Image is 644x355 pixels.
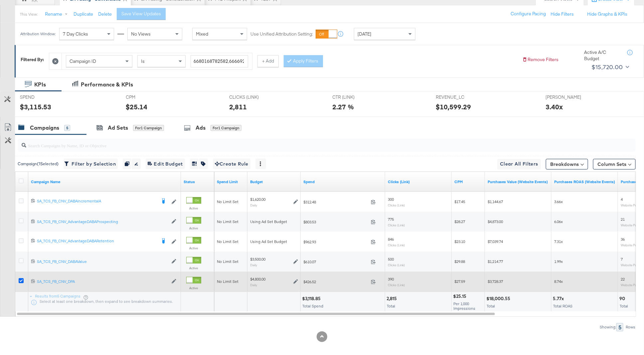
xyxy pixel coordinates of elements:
div: 2,811 [229,102,247,112]
div: $3,115.53 [20,102,51,112]
a: SA_TCS_FB_CNV_DABAValue [37,259,168,265]
span: No Limit Set [217,239,239,244]
label: Active [186,206,201,210]
span: $17.45 [454,199,465,204]
span: No Views [131,31,151,37]
span: [DATE] [358,31,371,37]
a: SA_TCS_FB_CNV_AdvantageDABARetention [37,238,156,245]
span: $4,873.00 [488,219,503,224]
button: Rename [40,8,75,20]
span: Campaign ID [70,58,96,64]
span: 300 [388,197,394,202]
span: SPEND [20,94,70,100]
sub: Clicks (Link) [388,203,405,207]
a: SA_TCS_FB_CNV_DABAIncrementalA [37,198,156,205]
label: Active [186,286,201,290]
div: Filtered By: [21,57,44,63]
span: Total ROAS [553,303,572,308]
div: for 1 Campaign [133,125,164,131]
span: Edit Budget [148,160,183,168]
div: This View: [20,12,38,17]
div: $1,620.00 [250,197,265,202]
div: 5 [64,125,70,131]
button: Breakdowns [546,159,588,170]
button: Filter by Selection [64,159,118,169]
span: $312.48 [303,199,368,204]
div: KPIs [34,81,46,88]
div: SA_TCS_FB_CNV_AdvantageDABARetention [37,238,156,244]
button: Column Sets [593,159,636,170]
div: SA_TCS_FB_CNV_DPA [37,279,168,284]
div: 2,815 [387,296,399,302]
div: $4,800.00 [250,277,265,282]
div: Using Ad Set Budget [250,239,298,244]
button: Remove Filters [522,57,559,63]
button: Duplicate [74,11,93,17]
span: No Limit Set [217,219,239,224]
span: 7.31x [554,239,563,244]
a: If set, this is the maximum spend for your campaign. [217,179,245,184]
span: [PERSON_NAME] [546,94,596,100]
span: Total [487,303,495,308]
span: CLICKS (LINK) [229,94,279,100]
span: Is [141,58,145,64]
div: 90 [619,296,627,302]
span: No Limit Set [217,199,239,204]
button: $15,720.00 [589,62,631,72]
sub: Clicks (Link) [388,243,405,247]
span: CPM [126,94,176,100]
div: SA_TCS_FB_CNV_AdvantageDABAProspecting [37,219,168,224]
button: + Add [257,55,279,67]
span: 22 [621,277,625,282]
span: 1.99x [554,259,563,264]
sub: Daily [250,283,257,287]
div: 2.27 % [333,102,354,112]
span: $29.88 [454,259,465,264]
span: Total Spend [302,303,323,308]
div: Ads [196,124,206,132]
a: The total value of the purchase actions divided by spend tracked by your Custom Audience pixel on... [554,179,615,184]
a: The total amount spent to date. [303,179,383,184]
div: $18,000.55 [486,296,512,302]
span: 21 [621,217,625,222]
a: The maximum amount you're willing to spend on your ads, on average each day or over the lifetime ... [250,179,298,184]
sub: Clicks (Link) [388,283,405,287]
button: Hide Graphs & KPIs [587,11,627,17]
span: Total [620,303,628,308]
span: CTR (LINK) [333,94,383,100]
div: $10,599.29 [436,102,471,112]
input: Search Campaigns by Name, ID or Objective [26,136,579,149]
div: 3.40x [546,102,563,112]
label: Active [186,266,201,270]
sub: Daily [250,263,257,267]
div: 5.77x [553,296,566,302]
span: Mixed [196,31,208,37]
button: Edit Budget [146,159,185,169]
span: 775 [388,217,394,222]
span: Filter by Selection [66,160,116,168]
span: $28.27 [454,219,465,224]
span: No Limit Set [217,279,239,284]
sub: Daily [250,203,257,207]
button: Delete [98,11,112,17]
a: The number of clicks on links appearing on your ad or Page that direct people to your sites off F... [388,179,449,184]
div: Rows [625,325,636,329]
a: The total value of the purchase actions tracked by your Custom Audience pixel on your website aft... [488,179,549,184]
label: Active [186,226,201,230]
div: SA_TCS_FB_CNV_DABAIncrementalA [37,198,156,204]
span: Create Rule [215,160,248,168]
div: Ad Sets [108,124,128,132]
div: Active A/C Budget [584,49,621,61]
button: Configure Pacing [506,8,551,20]
span: $803.53 [303,219,368,224]
label: Active [186,246,201,250]
span: Clear All Filters [500,160,538,168]
div: 5 [616,323,623,331]
span: $23.10 [454,239,465,244]
span: 6.06x [554,219,563,224]
sub: Clicks (Link) [388,223,405,227]
span: 36 [621,237,625,242]
span: No Limit Set [217,259,239,264]
button: Create Rule [213,159,250,169]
